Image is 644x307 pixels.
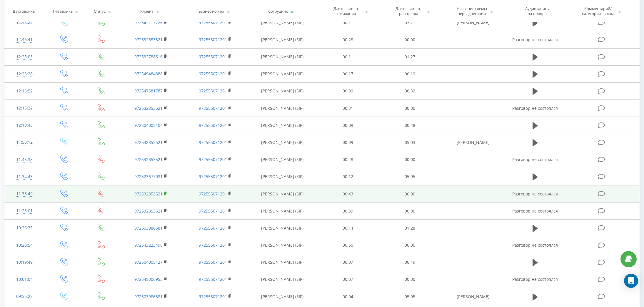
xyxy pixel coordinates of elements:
td: 00:28 [317,31,379,48]
div: 10:26:35 [11,222,38,234]
td: 00:00 [379,100,441,117]
div: Название схемы переадресации [456,6,488,16]
a: 972555071201 [199,105,227,111]
div: 11:25:01 [11,205,38,217]
a: 972555071201 [199,191,227,197]
td: 00:19 [379,65,441,82]
a: 972532853521 [134,191,163,197]
a: 972555071201 [199,157,227,162]
td: [PERSON_NAME] (SIP) [248,117,317,134]
a: 972532853521 [134,37,163,42]
span: Разговор не состоялся [512,191,558,197]
a: 972555071201 [199,294,227,299]
td: [PERSON_NAME] (SIP) [248,185,317,203]
td: [PERSON_NAME] (SIP) [248,237,317,254]
td: [PERSON_NAME] [441,288,505,305]
a: 972532853521 [134,208,163,214]
a: 972555071201 [199,122,227,128]
td: [PERSON_NAME] [441,134,505,151]
div: 12:48:28 [11,17,38,28]
a: 972555071201 [199,20,227,25]
td: [PERSON_NAME] (SIP) [248,31,317,48]
td: 00:32 [379,82,441,99]
a: 972503986581 [134,225,163,231]
span: Разговор не состоялся [512,105,558,111]
td: 01:28 [379,220,441,237]
td: 03:21 [379,14,441,31]
a: 972555071201 [199,242,227,248]
div: Клиент [140,9,153,14]
div: Длительность разговора [393,6,424,16]
td: [PERSON_NAME] (SIP) [248,271,317,288]
span: Разговор не состоялся [512,276,558,282]
a: 972523677031 [134,174,163,179]
td: 00:28 [317,151,379,168]
td: 00:19 [379,254,441,271]
a: 972555071201 [199,259,227,265]
a: 972555071201 [199,71,227,77]
td: [PERSON_NAME] (SIP) [248,65,317,82]
div: 12:10:43 [11,120,38,131]
div: 12:15:22 [11,102,38,114]
td: 05:03 [379,134,441,151]
div: Комментарий/категория звонка [581,6,615,16]
a: 972543223498 [134,242,163,248]
td: 00:00 [379,203,441,220]
a: 972548006953 [134,276,163,282]
div: 12:25:03 [11,51,38,63]
a: 972532853521 [134,105,163,111]
a: 972555071201 [199,174,227,179]
td: 00:07 [317,254,379,271]
a: 972555071201 [199,276,227,282]
td: [PERSON_NAME] (SIP) [248,100,317,117]
td: [PERSON_NAME] [441,14,505,31]
td: 00:07 [317,271,379,288]
td: 05:05 [379,288,441,305]
div: 11:45:38 [11,154,38,165]
span: Разговор не состоялся [512,157,558,162]
div: 11:56:12 [11,137,38,148]
a: 972555071201 [199,88,227,94]
td: [PERSON_NAME] (SIP) [248,203,317,220]
div: Сотрудник [268,9,288,14]
td: 00:11 [317,48,379,65]
a: 972504005127 [134,259,163,265]
div: 12:23:28 [11,68,38,80]
div: Open Intercom Messenger [624,274,638,288]
div: Аудиозапись разговора [518,6,556,16]
td: 00:48 [379,117,441,134]
div: 10:20:54 [11,240,38,251]
div: 10:01:04 [11,274,38,285]
a: 972532853521 [134,140,163,145]
div: 11:33:49 [11,188,38,200]
a: 972532788516 [134,54,163,59]
div: Тип звонка [52,9,73,14]
a: 972532853521 [134,157,163,162]
div: 11:34:43 [11,171,38,182]
div: 09:55:28 [11,291,38,302]
td: [PERSON_NAME] (SIP) [248,48,317,65]
td: 00:00 [379,151,441,168]
td: 00:11 [317,14,379,31]
td: [PERSON_NAME] (SIP) [248,82,317,99]
td: [PERSON_NAME] (SIP) [248,288,317,305]
td: 00:39 [317,203,379,220]
a: 972555071201 [199,37,227,42]
a: 972555071201 [199,140,227,145]
td: 00:43 [317,185,379,203]
td: 00:09 [317,117,379,134]
td: [PERSON_NAME] (SIP) [248,254,317,271]
td: 01:27 [379,48,441,65]
div: 12:46:41 [11,34,38,45]
td: 00:17 [317,65,379,82]
a: 972542117226 [134,20,163,25]
td: [PERSON_NAME] (SIP) [248,134,317,151]
a: 972503986581 [134,294,163,299]
td: 00:50 [317,237,379,254]
div: Дата звонка [13,9,35,14]
div: 10:19:49 [11,257,38,268]
td: 00:00 [379,237,441,254]
a: 972504005104 [134,122,163,128]
td: 05:05 [379,168,441,185]
td: 00:31 [317,100,379,117]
